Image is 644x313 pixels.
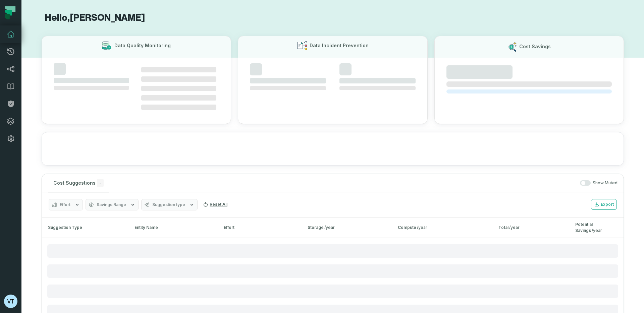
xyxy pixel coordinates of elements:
div: Compute [398,225,486,231]
h3: Data Quality Monitoring [114,42,171,49]
div: Show Muted [112,180,618,186]
button: Cost Suggestions [48,174,109,192]
span: Savings Range [97,202,126,207]
div: Suggestion Type [45,225,122,231]
button: Savings Range [86,199,139,210]
button: Effort [49,199,83,210]
img: avatar of Vitor Trentin [4,295,17,308]
button: Suggestion type [141,199,198,210]
div: Effort [224,225,296,231]
span: Suggestion type [152,202,185,207]
h3: Data Incident Prevention [310,42,369,49]
h3: Cost Savings [519,43,551,50]
span: Effort [60,202,70,207]
button: Reset All [200,199,230,210]
span: /year [417,225,427,230]
button: Cost Savings [434,36,624,124]
button: Export [591,199,617,210]
button: Data Quality Monitoring [42,36,231,124]
span: - [97,179,104,187]
div: Storage [308,225,386,231]
span: /year [592,228,602,233]
div: Potential Savings [575,222,620,234]
div: Entity Name [135,225,212,231]
button: Data Incident Prevention [238,36,427,124]
h1: Hello, [PERSON_NAME] [42,12,624,24]
div: Total [498,225,563,231]
span: /year [509,225,520,230]
span: /year [324,225,335,230]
